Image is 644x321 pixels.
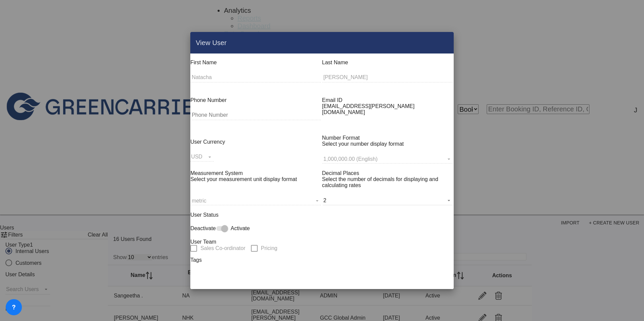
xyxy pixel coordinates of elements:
[216,223,231,234] md-switch: Switch 1
[322,103,454,115] div: natacha.honore.knutzen@greencarrier.com
[190,170,322,176] label: Measurement System
[190,32,454,289] md-dialog: GeneralIntergration Details ...
[251,245,278,252] md-checkbox: Pricing
[190,152,214,162] md-select: Select Currency: $ USDUnited States Dollar
[440,39,448,47] md-icon: icon-close fg-AAA8AD
[322,97,454,103] label: Email ID
[191,72,321,82] input: First name
[192,198,206,204] div: metric
[191,270,321,280] md-select: {{(ctrl.parent.createData.viewShipper && !ctrl.parent.createData.user_data.tags) ? 'N/A' :(!ctrl....
[323,72,453,82] input: Last name
[190,245,245,252] md-checkbox: Sales Co-ordinator
[191,110,321,120] input: Phone Number
[323,156,378,162] div: 1,000,000.00 (English)
[190,257,322,263] label: Tags
[190,212,322,218] div: User Status
[322,60,454,66] label: Last Name
[190,139,225,145] label: User Currency
[200,245,245,251] div: Sales Co-ordinator
[322,141,454,147] span: Select your number display format
[190,239,454,245] div: User Team
[323,198,326,203] div: 2
[190,176,322,182] span: Select your measurement unit display format
[322,135,454,141] label: Number Format
[438,36,451,49] button: icon-close fg-AAA8AD
[190,225,216,231] div: Deactivate
[191,154,202,160] span: USD
[190,97,322,103] label: Phone Number
[196,39,227,47] div: View User
[261,245,278,251] div: Pricing
[231,225,250,231] div: Activate
[190,60,322,66] label: First Name
[322,170,454,176] label: Decimal Places
[322,176,454,188] span: Select the number of decimals for displaying and calculating rates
